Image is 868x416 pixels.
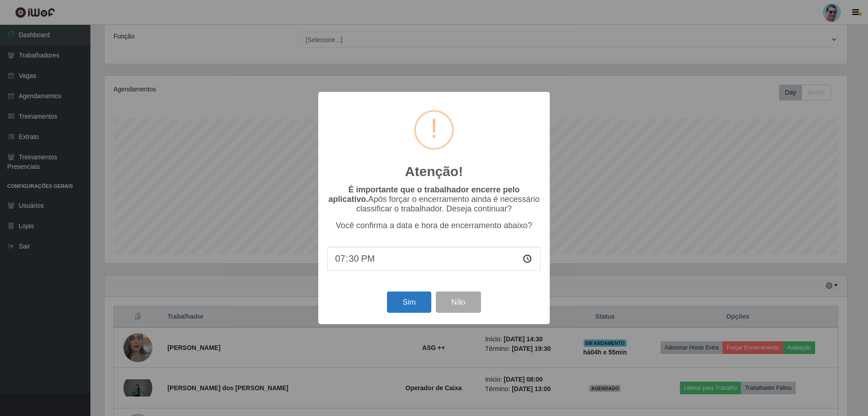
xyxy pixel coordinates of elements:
[436,292,481,313] button: Não
[327,221,541,230] p: Você confirma a data e hora de encerramento abaixo?
[327,185,541,214] p: Após forçar o encerramento ainda é necessário classificar o trabalhador. Deseja continuar?
[387,292,431,313] button: Sim
[405,163,463,180] h2: Atenção!
[328,185,519,204] b: É importante que o trabalhador encerre pelo aplicativo.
